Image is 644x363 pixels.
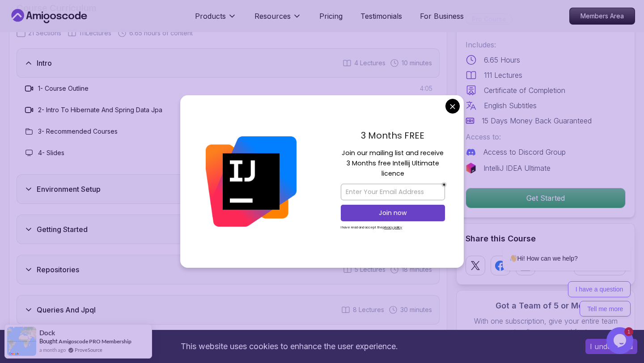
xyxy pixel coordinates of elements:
[466,163,476,173] img: jetbrains logo
[420,11,464,21] a: For Business
[17,295,440,325] button: Queries And Jpql8 Lectures 30 minutes
[195,11,237,29] button: Products
[129,29,193,38] span: 6.65 hours of content
[75,346,102,354] a: ProveSource
[466,39,626,50] p: Includes:
[28,29,61,38] span: 21 Sections
[38,106,162,114] h3: 2 - Intro To Hibernate And Spring Data Jpa
[466,188,625,208] p: Get Started
[484,85,565,96] p: Certificate of Completion
[466,316,626,337] p: With one subscription, give your entire team access to all courses and features.
[79,29,111,38] span: 111 Lectures
[39,329,55,337] span: Dock
[17,174,440,204] button: Environment Setup4 Lectures 9 minutes
[585,339,637,354] button: Accept cookies
[402,59,432,68] span: 10 minutes
[360,11,402,21] a: Testimonials
[17,255,440,284] button: Repositories5 Lectures 18 minutes
[59,338,131,345] a: Amigoscode PRO Membership
[484,100,537,111] p: English Subtitles
[466,232,626,245] h2: Share this Course
[37,264,79,275] h3: Repositories
[400,305,432,314] span: 30 minutes
[402,265,432,274] span: 18 minutes
[466,188,626,208] button: Get Started
[354,59,386,68] span: 4 Lectures
[484,70,522,80] p: 111 Lectures
[569,8,635,25] a: Members Area
[17,48,440,78] button: Intro4 Lectures 10 minutes
[466,300,626,312] h3: Got a Team of 5 or More?
[195,11,226,21] p: Products
[482,115,592,126] p: 15 Days Money Back Guaranteed
[39,338,58,345] span: Bought
[37,224,88,235] h3: Getting Started
[474,165,635,323] iframe: chat widget
[254,11,291,21] p: Resources
[7,337,572,356] div: This website uses cookies to enhance the user experience.
[39,346,66,354] span: a month ago
[319,11,343,21] a: Pricing
[466,131,626,142] p: Access to:
[254,11,301,29] button: Resources
[38,127,118,136] h3: 3 - Recommended Courses
[37,304,96,315] h3: Queries And Jpql
[38,84,89,93] h3: 1 - Course Outline
[37,58,52,68] h3: Intro
[420,84,432,93] span: 4:05
[353,305,384,314] span: 8 Lectures
[38,148,64,157] h3: 4 - Slides
[606,327,635,354] iframe: chat widget
[483,163,551,173] p: IntelliJ IDEA Ultimate
[355,265,386,274] span: 5 Lectures
[483,147,566,157] p: Access to Discord Group
[570,8,635,24] p: Members Area
[37,184,101,194] h3: Environment Setup
[484,55,520,65] p: 6.65 Hours
[17,215,440,244] button: Getting Started9 Lectures 31 minutes
[7,327,36,356] img: provesource social proof notification image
